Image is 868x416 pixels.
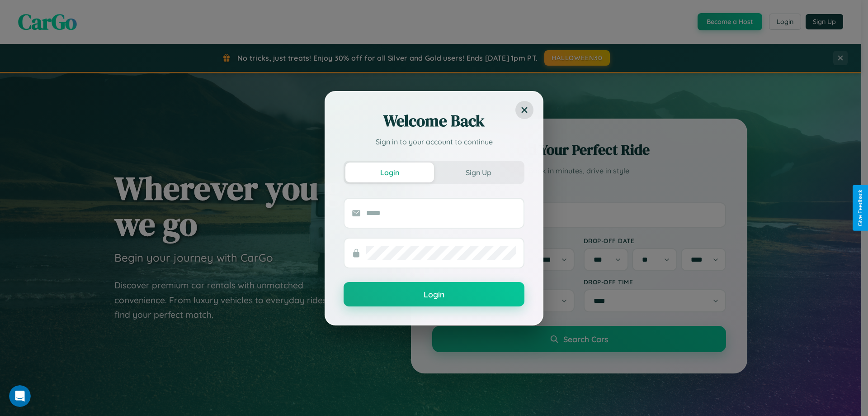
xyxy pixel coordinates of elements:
[9,385,31,407] iframe: Intercom live chat
[434,163,523,182] button: Sign Up
[344,136,524,147] p: Sign in to your account to continue
[344,282,524,306] button: Login
[345,163,434,182] button: Login
[344,110,524,132] h2: Welcome Back
[857,190,863,226] div: Give Feedback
